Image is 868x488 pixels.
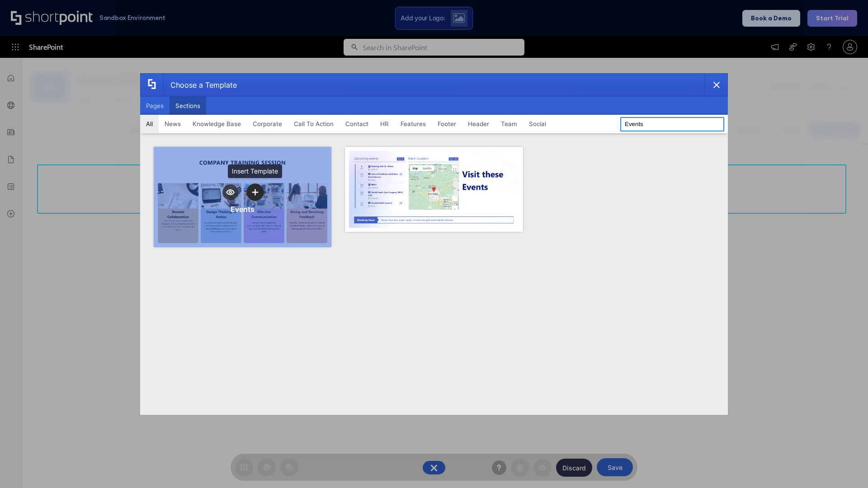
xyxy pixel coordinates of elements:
input: Search [620,117,724,131]
button: Corporate [247,115,288,133]
button: Team [495,115,523,133]
div: template selector [140,73,728,415]
button: Social [523,115,552,133]
button: Footer [432,115,462,133]
div: Events [231,205,255,214]
div: Choose a Template [163,74,237,96]
button: HR [374,115,395,133]
button: News [159,115,187,133]
button: Contact [340,115,374,133]
button: Call To Action [288,115,340,133]
iframe: Chat Widget [823,445,868,488]
button: All [140,115,159,133]
button: Sections [170,97,206,115]
button: Pages [140,97,170,115]
button: Features [395,115,432,133]
button: Header [462,115,495,133]
button: Knowledge Base [187,115,247,133]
